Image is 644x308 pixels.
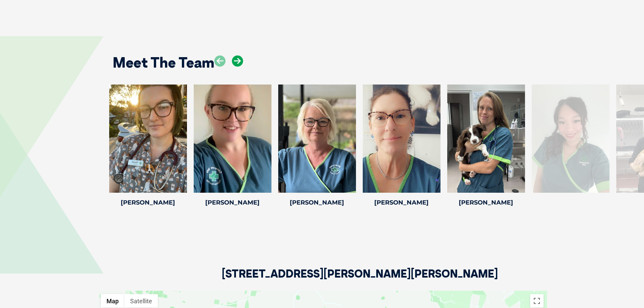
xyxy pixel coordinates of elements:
button: Show street map [101,294,124,308]
h4: [PERSON_NAME] [363,199,440,206]
h2: [STREET_ADDRESS][PERSON_NAME][PERSON_NAME] [222,268,498,291]
h4: [PERSON_NAME] [109,199,187,206]
h4: [PERSON_NAME] [278,199,356,206]
button: Show satellite imagery [124,294,158,308]
h2: Meet The Team [113,55,214,70]
h4: [PERSON_NAME] [194,199,271,206]
h4: [PERSON_NAME] [447,199,525,206]
button: Toggle fullscreen view [530,294,544,308]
